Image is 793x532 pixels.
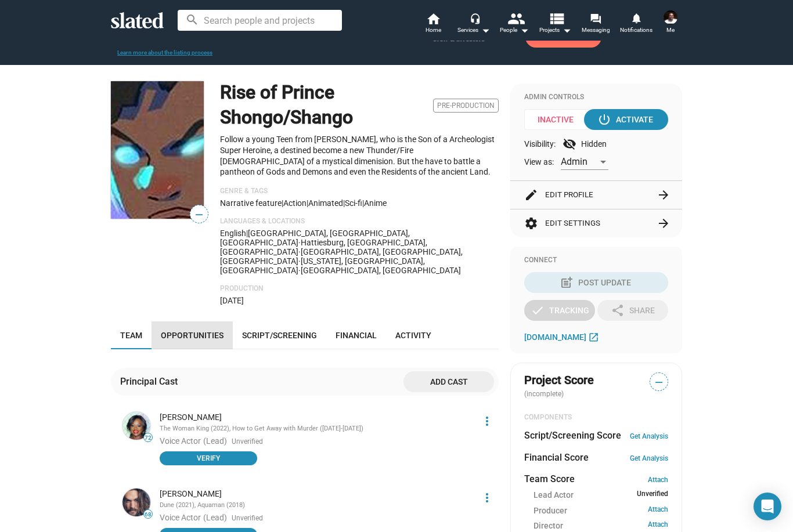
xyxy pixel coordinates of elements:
[560,23,574,37] mat-icon: arrow_drop_down
[507,10,524,27] mat-icon: people
[144,435,152,441] span: 72
[167,453,250,464] span: Verify
[220,247,463,266] span: [GEOGRAPHIC_DATA], [GEOGRAPHIC_DATA], [GEOGRAPHIC_DATA]
[161,331,224,340] span: Opportunities
[457,23,490,37] div: Services
[233,321,326,349] a: Script/Screening
[539,23,571,37] span: Projects
[664,10,677,24] img: Kenneth White
[282,198,283,208] span: |
[220,80,428,129] h1: Rise of Prince Shongo/Shango
[616,12,657,37] a: Notifications
[111,321,152,349] a: Team
[561,156,587,167] span: Admin
[630,432,668,440] a: Get Analysis
[563,137,576,151] mat-icon: visibility_off
[122,488,150,516] img: Jason Momoa
[524,390,566,398] span: (incomplete)
[307,198,308,208] span: |
[657,188,671,202] mat-icon: arrow_forward
[301,266,461,275] span: [GEOGRAPHIC_DATA], [GEOGRAPHIC_DATA]
[160,488,473,500] div: [PERSON_NAME]
[117,49,212,56] a: Learn more about the listing process
[203,436,227,446] span: (Lead)
[524,216,538,230] mat-icon: settings
[534,490,574,501] span: Lead Actor
[754,493,781,520] div: Open Intercom Messenger
[524,429,621,441] dt: Script/Screening Score
[524,93,668,102] div: Admin Controls
[242,331,317,340] span: Script/Screening
[620,23,653,37] span: Notifications
[413,371,485,392] span: Add cast
[413,12,453,37] a: Home
[232,514,263,523] span: Unverified
[517,23,531,37] mat-icon: arrow_drop_down
[524,413,668,422] div: COMPONENTS
[364,198,387,208] span: anime
[650,375,668,390] span: —
[524,272,668,293] button: Post Update
[597,113,611,126] mat-icon: power_settings_new
[575,12,616,37] a: Messaging
[326,321,386,349] a: Financial
[283,198,307,208] span: Action
[524,332,586,342] span: [DOMAIN_NAME]
[453,12,494,37] button: Services
[144,511,152,518] span: 68
[395,331,431,340] span: Activity
[426,23,441,37] span: Home
[160,412,473,423] div: [PERSON_NAME]
[534,505,567,516] span: Producer
[524,300,595,321] button: Tracking
[524,473,575,485] dt: Team Score
[190,207,208,222] span: —
[584,109,668,130] button: Activate
[548,10,565,27] mat-icon: view_list
[246,229,248,238] span: |
[531,300,589,321] div: Tracking
[637,490,668,501] span: Unverified
[298,238,301,247] span: ·
[611,300,655,321] div: Share
[343,198,345,208] span: |
[524,109,594,130] span: Inactive
[122,412,150,440] img: Viola Davis
[524,188,538,202] mat-icon: edit
[160,501,473,510] div: Dune (2021), Aquaman (2018)
[220,187,499,196] p: Genre & Tags
[470,13,480,23] mat-icon: headset_mic
[648,476,668,484] a: Attach
[630,454,668,462] a: Get Analysis
[480,491,494,505] mat-icon: more_vert
[160,436,201,446] span: Voice Actor
[120,331,142,340] span: Team
[345,198,362,208] span: Sci-fi
[524,181,668,209] button: Edit Profile
[220,217,499,226] p: Languages & Locations
[582,23,610,37] span: Messaging
[152,321,233,349] a: Opportunities
[362,198,364,208] span: |
[426,12,440,26] mat-icon: home
[560,276,574,289] mat-icon: post_add
[178,10,342,31] input: Search people and projects
[590,13,601,24] mat-icon: forum
[480,414,494,428] mat-icon: more_vert
[403,371,494,392] button: Add cast
[220,296,244,305] span: [DATE]
[220,229,246,238] span: English
[524,157,554,168] span: View as:
[524,209,668,237] button: Edit Settings
[524,372,594,388] span: Project Score
[494,12,535,37] button: People
[220,256,425,275] span: [US_STATE], [GEOGRAPHIC_DATA], [GEOGRAPHIC_DATA]
[298,266,301,275] span: ·
[160,425,473,433] div: The Woman King (2022), How to Get Away with Murder ([DATE]-[DATE])
[298,256,301,266] span: ·
[600,109,653,130] div: Activate
[524,330,602,344] a: [DOMAIN_NAME]
[657,216,671,230] mat-icon: arrow_forward
[524,137,668,151] div: Visibility: Hidden
[524,451,589,464] dt: Financial Score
